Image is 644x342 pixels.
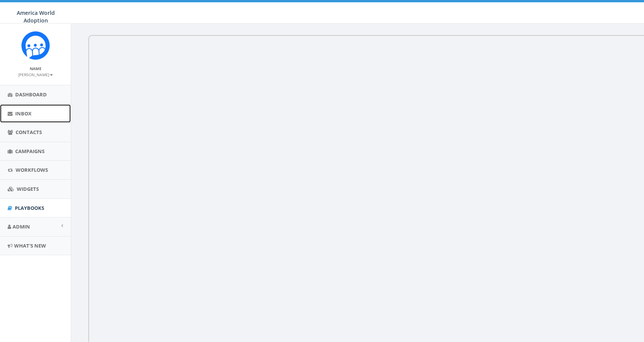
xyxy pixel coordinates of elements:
[15,91,47,98] span: Dashboard
[16,166,48,173] span: Workflows
[13,223,30,230] span: Admin
[15,148,45,155] span: Campaigns
[18,72,53,77] small: [PERSON_NAME]
[17,9,55,24] span: America World Adoption
[15,205,44,211] span: Playbooks
[30,66,41,71] small: Name
[21,31,50,60] img: Rally_Corp_Icon.png
[17,185,39,192] span: Widgets
[16,129,42,136] span: Contacts
[14,242,46,249] span: What's New
[15,110,32,117] span: Inbox
[18,71,53,78] a: [PERSON_NAME]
